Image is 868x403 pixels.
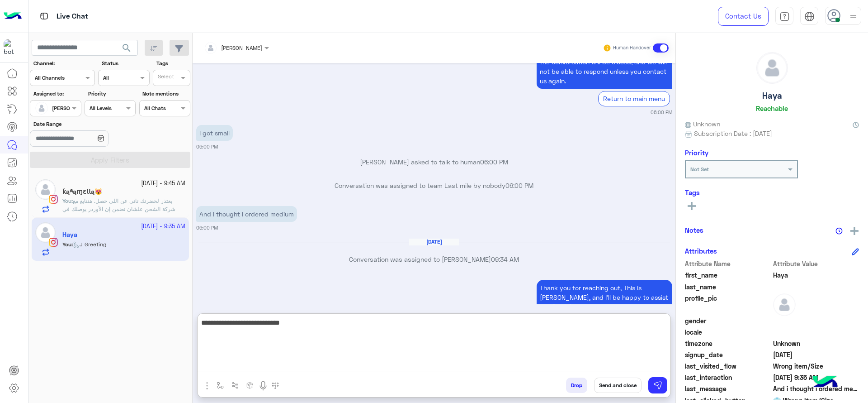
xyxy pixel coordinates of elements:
[62,197,175,221] span: بعتذر لحضرتك تاني عن اللي حصل. هنتابع مع شركة الشحن علشان نضمن إن الأوردر يوصلك في أسرع وقت.🤍
[202,380,212,391] img: send attachment
[685,316,771,326] span: gender
[196,125,233,141] p: 22/9/2025, 6:00 PM
[566,378,587,393] button: Drop
[773,316,859,326] span: null
[480,158,508,166] span: 06:00 PM
[142,90,189,98] label: Note mentions
[121,43,132,53] span: search
[537,280,672,315] p: 23/9/2025, 9:35 AM
[685,361,771,371] span: last_visited_flow
[685,188,859,197] h6: Tags
[775,7,793,26] a: tab
[156,59,189,67] label: Tags
[231,382,239,389] img: Trigger scenario
[38,10,50,22] img: tab
[685,119,720,129] span: Unknown
[757,53,788,83] img: defaultAdmin.png
[773,373,859,382] span: 2025-09-23T06:35:15.988Z
[773,361,859,371] span: Wrong item/Size
[685,270,771,280] span: first_name
[258,380,269,391] img: send voice note
[221,44,262,51] span: [PERSON_NAME]
[116,40,138,59] button: search
[773,259,859,269] span: Attribute Value
[243,378,258,393] button: create order
[718,7,769,26] a: Contact Us
[409,239,459,245] h6: [DATE]
[35,179,56,200] img: defaultAdmin.png
[62,197,73,204] b: :
[33,59,94,67] label: Channel:
[272,382,279,389] img: make a call
[685,384,771,393] span: last_message
[62,188,102,196] h5: ƙąཞąɱɛƖƖą😻
[773,339,859,348] span: Unknown
[690,166,709,173] b: Not Set
[156,72,174,83] div: Select
[49,195,58,204] img: Instagram
[33,120,135,128] label: Date Range
[613,44,651,52] small: Human Handover
[102,59,148,67] label: Status
[694,129,772,138] span: Subscription Date : [DATE]
[651,109,672,116] small: 06:00 PM
[685,293,771,314] span: profile_pic
[773,350,859,360] span: 2025-05-01T11:31:06.722Z
[196,157,672,167] p: [PERSON_NAME] asked to talk to human
[228,378,243,393] button: Trigger scenario
[57,10,88,23] p: Live Chat
[685,350,771,360] span: signup_date
[141,179,185,188] small: [DATE] - 9:45 AM
[88,90,135,98] label: Priority
[653,381,662,390] img: send message
[246,382,254,389] img: create order
[762,91,782,101] h5: Haya
[196,181,672,190] p: Conversation was assigned to team Last mile by nobody
[196,206,297,222] p: 22/9/2025, 6:00 PM
[850,227,859,235] img: add
[685,373,771,382] span: last_interaction
[848,11,859,22] img: profile
[773,384,859,393] span: And i thought i ordered medium
[4,39,20,56] img: 317874714732967
[4,7,22,26] img: Logo
[804,11,815,22] img: tab
[685,247,717,255] h6: Attributes
[33,90,80,98] label: Assigned to:
[196,254,672,264] p: Conversation was assigned to [PERSON_NAME]
[809,367,841,398] img: hulul-logo.png
[685,327,771,337] span: locale
[62,197,71,204] span: You
[685,282,771,292] span: last_name
[685,149,708,157] h6: Priority
[779,11,790,22] img: tab
[835,227,843,235] img: notes
[773,293,796,316] img: defaultAdmin.png
[685,339,771,348] span: timezone
[756,104,788,112] h6: Reachable
[213,378,228,393] button: select flow
[505,182,533,189] span: 06:00 PM
[196,143,218,150] small: 06:00 PM
[685,226,703,234] h6: Notes
[196,224,218,231] small: 06:00 PM
[35,102,48,115] img: defaultAdmin.png
[685,259,771,269] span: Attribute Name
[491,255,519,263] span: 09:34 AM
[773,270,859,280] span: Haya
[773,327,859,337] span: null
[217,382,224,389] img: select flow
[30,152,190,168] button: Apply Filters
[598,91,670,106] div: Return to main menu
[594,378,642,393] button: Send and close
